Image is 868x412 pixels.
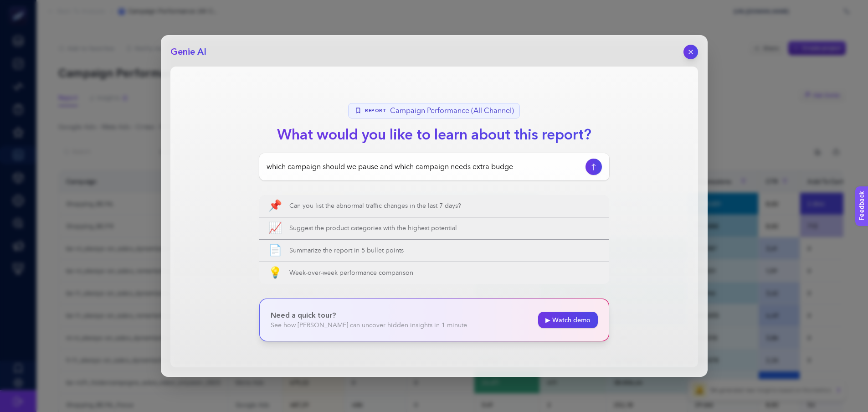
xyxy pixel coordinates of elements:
span: Suggest the product categories with the highest potential [289,224,600,233]
button: 📄Summarize the report in 5 bullet points [259,240,609,262]
h1: What would you like to learn about this report? [270,124,599,146]
span: Can you list the abnormal traffic changes in the last 7 days? [289,201,600,211]
h2: Genie AI [170,46,206,58]
p: Need a quick tour? [271,310,469,321]
a: ▶ Watch demo [538,312,598,328]
p: See how [PERSON_NAME] can uncover hidden insights in 1 minute. [271,321,469,330]
span: Week-over-week performance comparison [289,268,600,278]
span: Summarize the report in 5 bullet points [289,246,600,255]
span: 📄 [268,245,282,256]
input: Ask Genie anything... [267,161,582,172]
span: 💡 [268,268,282,278]
span: 📌 [268,201,282,211]
span: Report [365,108,386,114]
span: 📈 [268,223,282,234]
span: Campaign Performance (All Channel) [390,105,514,116]
button: 📈Suggest the product categories with the highest potential [259,217,609,239]
span: Feedback [5,3,35,10]
button: 💡Week-over-week performance comparison [259,262,609,284]
button: 📌Can you list the abnormal traffic changes in the last 7 days? [259,195,609,217]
